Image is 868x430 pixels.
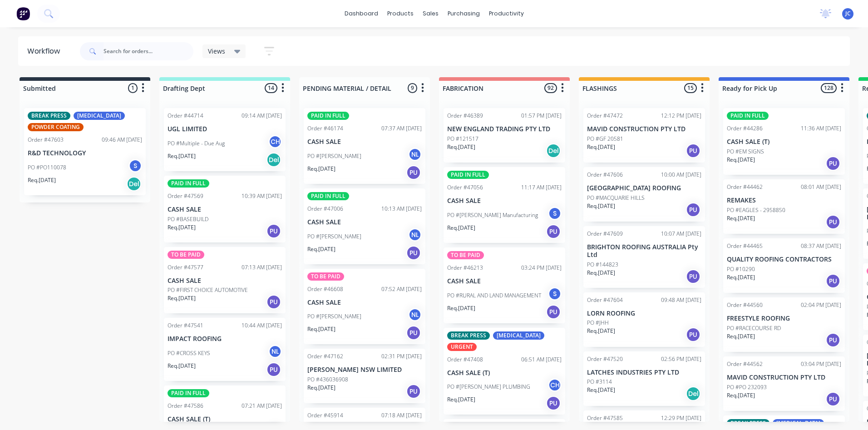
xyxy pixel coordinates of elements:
div: BREAK PRESS [447,331,490,340]
p: Req. [DATE] [587,269,615,277]
p: Req. [DATE] [168,362,196,370]
p: CASH SALE (T) [168,415,282,423]
div: Order #4760910:07 AM [DATE]BRIGHTON ROOFING AUSTRALIA Pty LtdPO #144823Req.[DATE]PU [583,226,705,288]
div: 12:12 PM [DATE] [661,112,701,120]
div: PAID IN FULL [307,192,349,200]
div: Order #44462 [727,183,763,191]
div: Del [266,153,281,167]
div: S [548,287,562,301]
a: dashboard [340,7,383,20]
p: MAVID CONSTRUCTION PTY LTD [727,374,841,381]
div: TO BE PAID [307,272,344,281]
div: CH [268,135,282,148]
div: Del [686,386,700,401]
p: PO #PO110078 [28,163,66,172]
p: Req. [DATE] [28,176,56,184]
p: LATCHES INDUSTRIES PTY LTD [587,369,701,376]
div: Order #4752002:56 PM [DATE]LATCHES INDUSTRIES PTY LTDPO #3114Req.[DATE]Del [583,351,705,406]
p: PO #RACECOURSE RD [727,324,781,332]
div: Order #47006 [307,205,343,213]
div: PU [406,246,421,260]
div: Del [546,143,561,158]
div: PAID IN FULLOrder #4428611:36 AM [DATE]CASH SALE (T)PO #EM SIGNSReq.[DATE]PU [723,108,845,175]
p: Req. [DATE] [168,152,196,160]
p: CASH SALE [307,138,422,146]
p: MAVID CONSTRUCTION PTY LTD [587,125,701,133]
div: PU [826,156,840,171]
p: Req. [DATE] [727,156,755,164]
p: PO #PO 232093 [727,383,767,391]
div: PU [826,215,840,229]
div: PU [406,384,421,399]
div: PAID IN FULL [727,112,769,120]
p: IMPACT ROOFING [168,335,282,343]
div: NL [408,148,422,161]
div: PU [826,392,840,406]
p: LORN ROOFING [587,310,701,317]
div: Order #4747212:12 PM [DATE]MAVID CONSTRUCTION PTY LTDPO #GF 20581Req.[DATE]PU [583,108,705,163]
div: Order #47585 [587,414,623,422]
p: BRIGHTON ROOFING AUSTRALIA Pty Ltd [587,243,701,259]
p: PO #[PERSON_NAME] [307,152,361,160]
div: Order #47541 [168,321,203,330]
div: PU [546,305,561,319]
p: CASH SALE (T) [447,369,562,377]
p: Req. [DATE] [727,214,755,222]
div: 09:48 AM [DATE] [661,296,701,304]
p: Req. [DATE] [727,391,755,400]
p: Req. [DATE] [168,223,196,232]
div: 08:01 AM [DATE] [801,183,841,191]
div: PAID IN FULLOrder #4756910:39 AM [DATE]CASH SALEPO #BASEBUILDReq.[DATE]PU [164,176,286,242]
div: PAID IN FULLOrder #4700610:13 AM [DATE]CASH SALEPO #[PERSON_NAME]NLReq.[DATE]PU [304,188,425,264]
div: TO BE PAID [447,251,484,259]
div: Order #47056 [447,183,483,192]
div: PAID IN FULL [168,389,209,397]
p: Req. [DATE] [307,165,335,173]
div: 07:21 AM [DATE] [242,402,282,410]
p: CASH SALE [168,206,282,213]
div: NL [408,308,422,321]
div: productivity [484,7,528,20]
div: PU [546,224,561,239]
p: [PERSON_NAME] NSW LIMITED [307,366,422,374]
p: PO #10290 [727,265,755,273]
div: Order #4446508:37 AM [DATE]QUALITY ROOFING CONTRACTORSPO #10290Req.[DATE]PU [723,238,845,293]
div: 01:57 PM [DATE] [521,112,562,120]
div: 09:46 AM [DATE] [102,136,142,144]
div: PU [266,224,281,238]
div: TO BE PAIDOrder #4621303:24 PM [DATE]CASH SALEPO #RURAL AND LAND MANAGEMENTSReq.[DATE]PU [444,247,565,323]
div: 03:04 PM [DATE] [801,360,841,368]
div: Order #47408 [447,356,483,364]
div: 11:36 AM [DATE] [801,124,841,133]
div: Order #47606 [587,171,623,179]
div: [MEDICAL_DATA] [773,419,824,427]
p: PO #[PERSON_NAME] [307,312,361,321]
div: 10:44 AM [DATE] [242,321,282,330]
div: BREAK PRESS[MEDICAL_DATA]POWDER COATINGOrder #4760309:46 AM [DATE]R&D TECHNOLOGYPO #PO110078SReq.... [24,108,146,195]
p: PO #3114 [587,378,612,386]
p: PO #JHH [587,319,609,327]
div: Order #47586 [168,402,203,410]
div: 02:31 PM [DATE] [381,352,422,361]
div: PU [686,203,700,217]
p: Req. [DATE] [447,143,475,151]
div: TO BE PAIDOrder #4660807:52 AM [DATE]CASH SALEPO #[PERSON_NAME]NLReq.[DATE]PU [304,269,425,345]
p: Req. [DATE] [727,273,755,282]
div: Order #47603 [28,136,64,144]
div: PU [826,274,840,288]
div: PAID IN FULLOrder #4705611:17 AM [DATE]CASH SALEPO #[PERSON_NAME] ManufacturingSReq.[DATE]PU [444,167,565,243]
p: [GEOGRAPHIC_DATA] ROOFING [587,184,701,192]
p: Req. [DATE] [447,304,475,312]
div: Order #44714 [168,112,203,120]
div: PU [826,333,840,347]
div: [MEDICAL_DATA] [74,112,125,120]
div: PU [266,362,281,377]
div: Del [127,177,141,191]
div: PAID IN FULL [168,179,209,188]
p: Req. [DATE] [587,386,615,394]
p: PO #MACQUARIE HILLS [587,194,645,202]
div: Order #47604 [587,296,623,304]
div: CH [548,378,562,392]
div: Order #46608 [307,285,343,293]
p: CASH SALE [307,299,422,306]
